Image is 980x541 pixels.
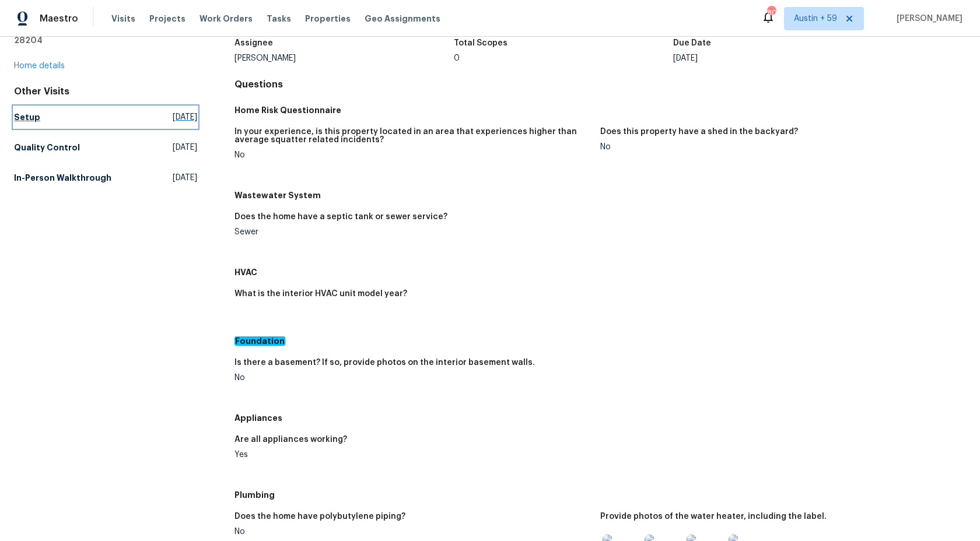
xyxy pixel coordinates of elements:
div: [PERSON_NAME] [235,54,454,62]
span: Geo Assignments [365,13,440,24]
span: [DATE] [173,111,197,123]
span: [DATE] [173,142,197,153]
div: No [235,151,591,159]
div: 0 [454,54,673,62]
h5: Total Scopes [454,39,508,47]
h5: What is the interior HVAC unit model year? [235,290,407,298]
span: Projects [149,13,185,24]
h5: In-Person Walkthrough [14,172,111,184]
span: Visits [111,13,135,24]
h5: Setup [14,111,40,123]
span: Austin + 59 [794,13,837,24]
h5: Does the home have polybutylene piping? [235,512,405,521]
h4: Questions [235,79,966,90]
a: Home details [14,62,65,70]
em: Foundation [235,336,285,346]
span: Properties [305,13,351,24]
h5: Is there a basement? If so, provide photos on the interior basement walls. [235,359,535,367]
h5: Wastewater System [235,189,966,201]
h5: Does the home have a septic tank or sewer service? [235,213,447,221]
div: Sewer [235,228,591,236]
a: Quality Control[DATE] [14,137,197,158]
h5: In your experience, is this property located in an area that experiences higher than average squa... [235,128,591,144]
div: [DATE] [673,54,892,62]
h5: Appliances [235,412,966,424]
div: 801 [767,7,775,19]
div: No [235,528,591,536]
h5: Home Risk Questionnaire [235,104,966,116]
span: Tasks [267,15,291,23]
span: Maestro [40,13,78,24]
h5: Plumbing [235,489,966,501]
h5: Are all appliances working? [235,435,347,444]
h5: Provide photos of the water heater, including the label. [600,512,827,521]
div: Other Visits [14,86,197,97]
h5: Quality Control [14,142,80,153]
h5: Does this property have a shed in the backyard? [600,128,798,136]
h5: Due Date [673,39,711,47]
span: Work Orders [199,13,253,24]
h5: HVAC [235,266,966,278]
h5: Assignee [235,39,273,47]
div: No [235,374,591,382]
div: No [600,143,957,151]
a: In-Person Walkthrough[DATE] [14,167,197,188]
span: [PERSON_NAME] [892,13,963,24]
a: Setup[DATE] [14,107,197,128]
div: Yes [235,451,591,459]
span: [DATE] [173,172,197,184]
